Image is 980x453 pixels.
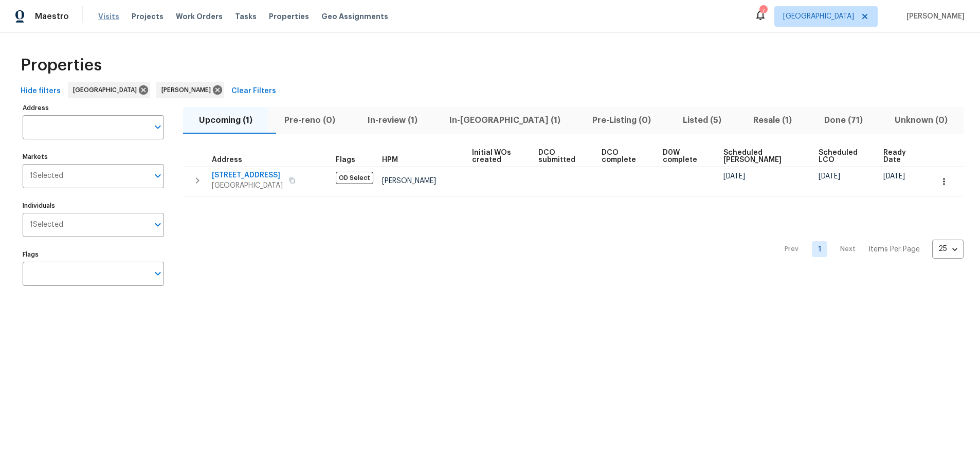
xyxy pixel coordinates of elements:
[382,177,436,185] span: [PERSON_NAME]
[132,11,164,22] span: Projects
[98,11,119,22] span: Visits
[189,113,262,128] span: Upcoming (1)
[812,241,827,257] a: Goto page 1
[759,6,767,16] div: 7
[176,11,223,22] span: Work Orders
[151,169,165,183] button: Open
[336,172,373,184] span: OD Select
[440,113,570,128] span: In-[GEOGRAPHIC_DATA] (1)
[814,113,873,128] span: Done (71)
[231,85,276,98] span: Clear Filters
[783,11,854,22] span: [GEOGRAPHIC_DATA]
[227,82,280,101] button: Clear Filters
[156,82,224,98] div: [PERSON_NAME]
[21,85,61,98] span: Hide filters
[269,11,309,22] span: Properties
[30,221,63,229] span: 1 Selected
[883,149,915,164] span: Ready Date
[868,244,920,255] p: Items Per Page
[212,180,283,191] span: [GEOGRAPHIC_DATA]
[212,170,283,180] span: [STREET_ADDRESS]
[161,85,215,95] span: [PERSON_NAME]
[885,113,957,128] span: Unknown (0)
[902,11,965,22] span: [PERSON_NAME]
[23,105,164,111] label: Address
[23,251,164,258] label: Flags
[151,218,165,232] button: Open
[151,266,165,281] button: Open
[30,172,63,180] span: 1 Selected
[35,11,69,22] span: Maestro
[743,113,802,128] span: Resale (1)
[336,156,355,164] span: Flags
[723,149,801,164] span: Scheduled [PERSON_NAME]
[583,113,661,128] span: Pre-Listing (0)
[932,235,964,262] div: 25
[16,82,65,101] button: Hide filters
[883,173,905,180] span: [DATE]
[275,113,345,128] span: Pre-reno (0)
[73,85,141,95] span: [GEOGRAPHIC_DATA]
[472,149,521,164] span: Initial WOs created
[663,149,706,164] span: D0W complete
[321,11,388,22] span: Geo Assignments
[212,156,242,164] span: Address
[23,203,164,209] label: Individuals
[357,113,427,128] span: In-review (1)
[151,120,165,134] button: Open
[723,173,745,180] span: [DATE]
[382,156,398,164] span: HPM
[673,113,731,128] span: Listed (5)
[235,13,257,20] span: Tasks
[775,203,964,296] nav: Pagination Navigation
[538,149,584,164] span: DCO submitted
[819,173,840,180] span: [DATE]
[23,154,164,160] label: Markets
[21,60,102,70] span: Properties
[602,149,645,164] span: DCO complete
[68,82,150,98] div: [GEOGRAPHIC_DATA]
[819,149,866,164] span: Scheduled LCO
